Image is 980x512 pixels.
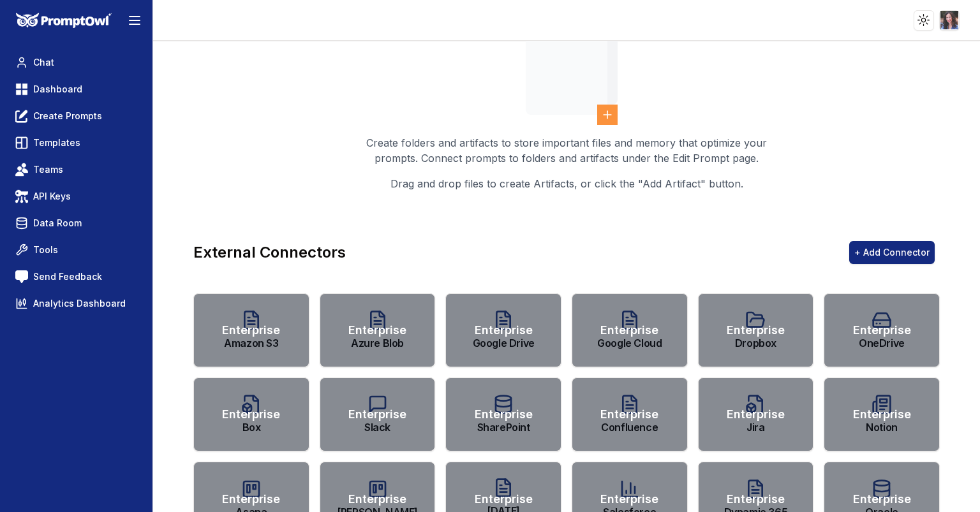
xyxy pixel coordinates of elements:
[727,406,785,423] span: Enterprise
[853,321,911,339] span: Enterprise
[10,78,142,101] a: Dashboard
[940,11,959,29] img: ACg8ocLKwxYXc2TAAuewGtyyTCR7lyA3Mt3Eqg7hZQ-TkcWolOidLa6nVQ=s96-c
[222,321,280,339] span: Enterprise
[16,13,112,29] img: PromptOwl
[33,244,58,256] span: Tools
[348,406,406,423] span: Enterprise
[33,163,63,176] span: Teams
[727,321,785,339] span: Enterprise
[727,490,785,508] span: Enterprise
[10,105,142,128] a: Create Prompts
[33,56,54,69] span: Chat
[10,131,142,154] a: Templates
[600,321,658,339] span: Enterprise
[193,242,346,263] h1: External Connectors
[600,406,658,423] span: Enterprise
[10,238,142,261] a: Tools
[10,265,142,288] a: Send Feedback
[849,241,935,264] button: + Add Connector
[10,51,142,74] a: Chat
[33,190,71,203] span: API Keys
[10,292,142,315] a: Analytics Dashboard
[33,270,102,283] span: Send Feedback
[33,136,80,149] span: Templates
[348,321,406,339] span: Enterprise
[600,490,658,508] span: Enterprise
[10,212,142,235] a: Data Room
[475,490,533,508] span: Enterprise
[475,406,533,423] span: Enterprise
[222,406,280,423] span: Enterprise
[33,217,82,230] span: Data Room
[33,297,126,310] span: Analytics Dashboard
[10,158,142,181] a: Teams
[33,83,82,96] span: Dashboard
[390,176,743,191] p: Drag and drop files to create Artifacts, or click the "Add Artifact" button.
[853,490,911,508] span: Enterprise
[475,321,533,339] span: Enterprise
[350,135,783,166] p: Create folders and artifacts to store important files and memory that optimize your prompts. Conn...
[348,490,406,508] span: Enterprise
[10,185,142,208] a: API Keys
[15,270,28,283] img: feedback
[853,406,911,423] span: Enterprise
[33,110,102,122] span: Create Prompts
[222,490,280,508] span: Enterprise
